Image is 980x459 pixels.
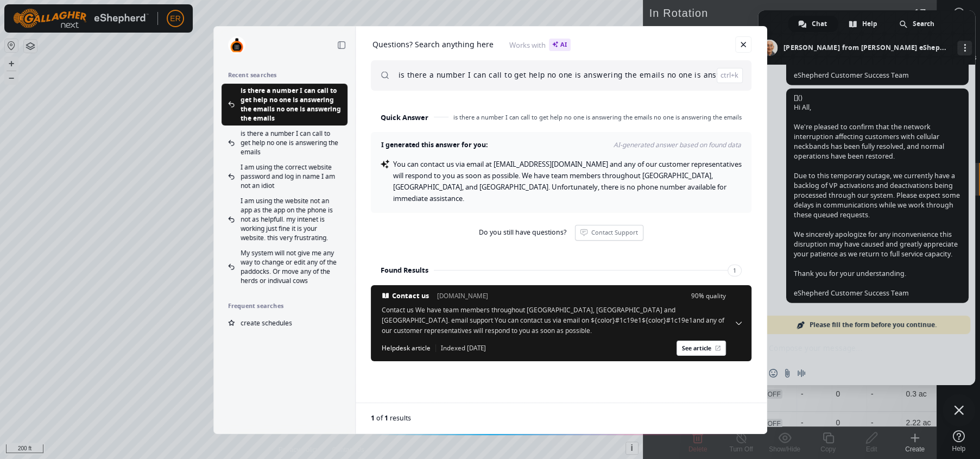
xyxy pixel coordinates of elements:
[393,159,743,203] span: You can contact us via email at [EMAIL_ADDRESS][DOMAIN_NAME] and any of our customer representati...
[241,86,341,123] span: is there a number I can call to get help no one is answering the emails no one is answering the e...
[241,248,341,285] span: My system will not give me any way to change or edit any of the paddocks. Or move any of the herd...
[241,196,341,242] span: I am using the website not an app as the app on the phone is not as helpfull. my intenet is worki...
[371,414,747,422] div: of results
[448,113,742,121] span: is there a number I can call to get help no one is answering the emails no one is answering the e...
[381,265,428,276] h3: Found Results
[241,162,341,190] span: I am using the correct website password and log in name I am not an idiot
[228,302,341,310] h2: Frequent searches
[382,305,726,336] span: Contact us We have team members throughout [GEOGRAPHIC_DATA], [GEOGRAPHIC_DATA] and [GEOGRAPHIC_D...
[381,141,488,149] h4: I generated this answer for you:
[437,291,488,300] span: [DOMAIN_NAME]
[479,228,566,237] span: Do you still have questions?
[241,318,292,328] span: create schedules
[241,129,341,156] span: is there a number I can call to get help no one is answering the emails
[735,36,751,53] a: Close
[399,60,743,91] input: What are you looking for?
[691,292,726,300] span: 90% quality
[228,71,341,79] h2: Recent searches
[381,111,428,123] h3: Quick Answer
[728,265,742,276] span: 1
[549,39,571,51] span: AI
[382,343,431,353] span: Helpdesk article
[384,413,388,423] span: 1
[676,341,726,356] a: See article
[371,413,375,423] span: 1
[488,141,742,149] span: AI-generated answer based on found data
[392,291,429,300] span: Contact us
[334,37,349,53] a: Collapse sidebar
[509,39,571,51] span: Works with
[435,343,486,353] span: Indexed [DATE]
[372,40,494,49] h1: Questions? Search anything here
[575,225,643,241] a: Contact Support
